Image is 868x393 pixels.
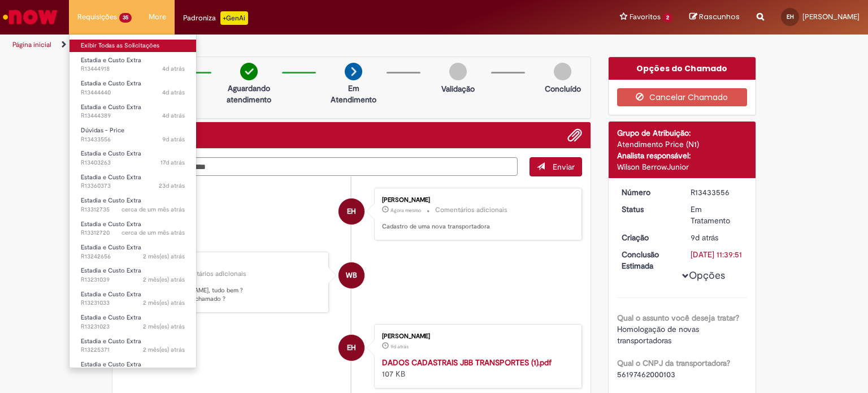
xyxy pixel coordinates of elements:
a: Aberto R13221723 : Estadia e Custo Extra [70,359,196,379]
a: Aberto R13444389 : Estadia e Custo Extra [70,101,196,122]
span: R13360373 [81,182,185,191]
dt: Conclusão Estimada [613,249,683,271]
span: R13403263 [81,158,185,167]
a: Aberto R13444918 : Estadia e Custo Extra [70,54,196,75]
img: img-circle-grey.png [449,63,467,80]
ul: Trilhas de página [8,34,570,55]
span: 9d atrás [162,135,185,144]
a: Aberto R13225371 : Estadia e Custo Extra [70,335,196,356]
a: Aberto R13231023 : Estadia e Custo Extra [70,312,196,332]
div: Wilson BerrowJunior [132,261,320,267]
span: 56197462000103 [617,369,675,379]
time: 20/08/2025 16:39:49 [162,135,185,144]
small: Comentários adicionais [435,205,507,215]
time: 20/08/2025 16:39:48 [691,232,718,243]
a: Aberto R13231039 : Estadia e Custo Extra [70,265,196,286]
textarea: Digite sua mensagem aqui... [121,157,518,176]
span: Agora mesmo [390,207,421,214]
b: Qual o CNPJ da transportadora? [617,358,730,368]
span: R13312735 [81,205,185,214]
span: 4d atrás [162,64,185,73]
dt: Criação [613,232,683,243]
a: Exibir Todas as Solicitações [70,40,196,52]
time: 06/08/2025 15:14:40 [159,182,185,190]
time: 29/08/2025 10:26:40 [390,207,421,214]
span: Estadia e Custo Extra [81,337,141,346]
a: Aberto R13403263 : Estadia e Custo Extra [70,148,196,169]
span: R13231039 [81,275,185,284]
span: Requisições [77,11,117,23]
div: [PERSON_NAME] [382,197,570,204]
a: Aberto R13360373 : Estadia e Custo Extra [70,171,196,192]
a: Página inicial [12,40,51,49]
div: 20/08/2025 16:39:48 [691,232,743,243]
div: [PERSON_NAME] [382,333,570,340]
time: 25/08/2025 14:06:36 [162,88,185,97]
span: 4d atrás [162,88,185,97]
span: WB [346,262,357,289]
span: cerca de um mês atrás [121,205,185,214]
div: Padroniza [183,11,248,25]
p: Cadastro de uma nova transportadora [382,222,570,231]
dt: Número [613,187,683,198]
button: Cancelar Chamado [617,88,748,106]
p: Em Atendimento [326,83,381,105]
div: Eduardo Hoepers [338,198,364,224]
a: Rascunhos [689,12,740,23]
ul: Requisições [69,34,197,368]
span: 2 mês(es) atrás [143,252,185,261]
span: 9d atrás [390,343,409,350]
span: Estadia e Custo Extra [81,290,141,299]
time: 01/07/2025 12:44:13 [143,322,185,331]
span: Estadia e Custo Extra [81,220,141,228]
time: 04/07/2025 13:13:37 [143,252,185,261]
p: Validação [441,83,475,94]
dt: Status [613,204,683,215]
span: Estadia e Custo Extra [81,313,141,322]
div: Em Tratamento [691,204,743,226]
div: Eduardo Hoepers [338,335,364,361]
div: [DATE] 11:39:51 [691,249,743,260]
p: Boa tarde [PERSON_NAME], tudo bem ? Qual o real motivo do chamado ? [132,286,320,304]
time: 20/08/2025 16:40:03 [390,343,409,350]
span: EH [787,13,794,20]
span: Estadia e Custo Extra [81,360,141,369]
span: 2 mês(es) atrás [143,299,185,307]
span: R13444918 [81,64,185,74]
p: Aguardando atendimento [222,83,276,105]
span: Estadia e Custo Extra [81,79,141,88]
span: More [149,11,166,23]
span: [PERSON_NAME] [802,12,860,21]
div: Atendimento Price (N1) [617,139,748,150]
span: 2 mês(es) atrás [143,346,185,354]
time: 22/07/2025 11:09:12 [121,228,185,237]
span: Dúvidas - Price [81,126,124,135]
time: 22/07/2025 11:12:24 [121,205,185,214]
div: 107 KB [382,357,570,379]
time: 30/06/2025 09:04:25 [143,346,185,354]
span: R13433556 [81,135,185,144]
div: Grupo de Atribuição: [617,127,748,139]
time: 12/08/2025 13:07:54 [160,158,185,167]
button: Adicionar anexos [567,128,582,142]
span: Estadia e Custo Extra [81,149,141,158]
a: DADOS CADASTRAIS JBB TRANSPORTES (1).pdf [382,357,552,368]
span: Estadia e Custo Extra [81,103,141,111]
span: Rascunhos [699,11,740,22]
span: 4d atrás [162,111,185,120]
span: cerca de um mês atrás [121,228,185,237]
span: EH [347,334,356,361]
img: img-circle-grey.png [554,63,571,80]
p: Concluído [545,83,581,94]
p: +GenAi [220,11,248,25]
span: Estadia e Custo Extra [81,196,141,205]
span: 2 mês(es) atrás [143,275,185,284]
div: Opções do Chamado [609,57,756,80]
img: arrow-next.png [345,63,362,80]
img: ServiceNow [1,6,59,28]
a: Aberto R13242656 : Estadia e Custo Extra [70,241,196,262]
a: Aberto R13231033 : Estadia e Custo Extra [70,288,196,309]
button: Enviar [530,157,582,176]
time: 01/07/2025 12:50:47 [143,275,185,284]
